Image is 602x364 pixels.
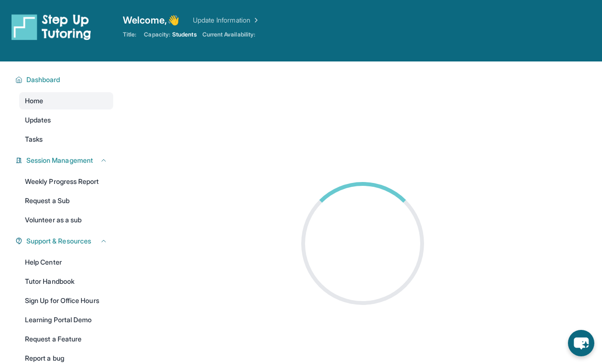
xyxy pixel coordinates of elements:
[568,330,594,356] button: chat-button
[12,13,91,40] img: logo
[123,31,136,38] span: Title:
[19,254,113,271] a: Help Center
[19,330,113,348] a: Request a Feature
[123,13,179,27] span: Welcome, 👋
[144,31,170,38] span: Capacity:
[19,131,113,148] a: Tasks
[26,236,91,246] span: Support & Resources
[19,211,113,229] a: Volunteer as a sub
[19,311,113,328] a: Learning Portal Demo
[25,115,51,125] span: Updates
[19,292,113,309] a: Sign Up for Office Hours
[23,75,107,85] button: Dashboard
[19,92,113,109] a: Home
[202,31,255,38] span: Current Availability:
[19,111,113,129] a: Updates
[193,15,260,25] a: Update Information
[25,96,43,106] span: Home
[25,134,43,144] span: Tasks
[23,236,107,246] button: Support & Resources
[23,156,107,165] button: Session Management
[19,173,113,190] a: Weekly Progress Report
[19,192,113,209] a: Request a Sub
[26,75,60,85] span: Dashboard
[172,31,197,38] span: Students
[250,15,260,25] img: Chevron Right
[19,273,113,290] a: Tutor Handbook
[26,156,93,165] span: Session Management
